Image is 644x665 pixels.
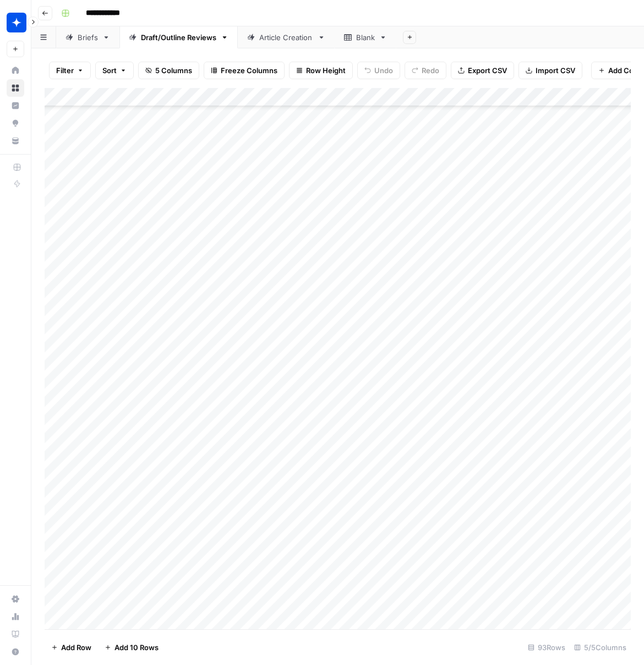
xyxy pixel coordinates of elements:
[536,65,575,76] span: Import CSV
[356,32,375,43] div: Blank
[141,32,216,43] div: Draft/Outline Reviews
[56,65,74,76] span: Filter
[45,639,98,656] button: Add Row
[306,65,346,76] span: Row Height
[56,26,119,48] a: Briefs
[259,32,313,43] div: Article Creation
[95,62,134,79] button: Sort
[7,625,24,643] a: Learning Hub
[114,642,159,653] span: Add 10 Rows
[289,62,353,79] button: Row Height
[570,639,631,656] div: 5/5 Columns
[7,79,24,97] a: Browse
[155,65,192,76] span: 5 Columns
[78,32,98,43] div: Briefs
[7,643,24,661] button: Help + Support
[451,62,514,79] button: Export CSV
[138,62,199,79] button: 5 Columns
[7,62,24,79] a: Home
[374,65,393,76] span: Undo
[7,9,24,36] button: Workspace: Wiz
[7,590,24,608] a: Settings
[335,26,396,48] a: Blank
[7,114,24,132] a: Opportunities
[468,65,507,76] span: Export CSV
[98,639,165,656] button: Add 10 Rows
[523,639,570,656] div: 93 Rows
[221,65,277,76] span: Freeze Columns
[405,62,446,79] button: Redo
[7,608,24,625] a: Usage
[204,62,285,79] button: Freeze Columns
[7,132,24,150] a: Your Data
[49,62,91,79] button: Filter
[519,62,582,79] button: Import CSV
[238,26,335,48] a: Article Creation
[61,642,91,653] span: Add Row
[119,26,238,48] a: Draft/Outline Reviews
[422,65,439,76] span: Redo
[357,62,400,79] button: Undo
[102,65,117,76] span: Sort
[7,13,26,32] img: Wiz Logo
[7,97,24,114] a: Insights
